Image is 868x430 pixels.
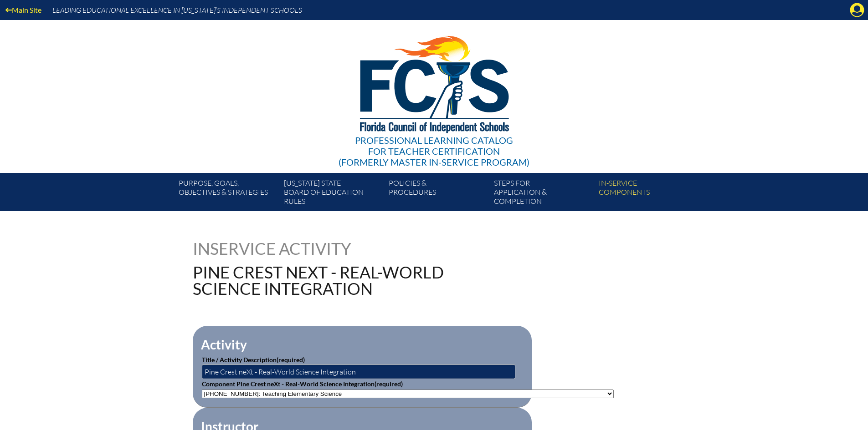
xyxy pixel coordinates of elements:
span: (required) [277,356,305,364]
select: activity_component[data][] [202,390,614,398]
a: Steps forapplication & completion [490,177,595,211]
h1: Inservice Activity [193,240,376,257]
a: In-servicecomponents [595,177,700,211]
a: [US_STATE] StateBoard of Education rules [280,177,385,211]
a: Policies &Procedures [385,177,490,211]
img: FCISlogo221.eps [340,20,528,144]
a: Professional Learning Catalog for Teacher Certification(formerly Master In-service Program) [335,18,533,169]
svg: Manage account [850,3,864,17]
label: Component Pine Crest neXt - Real-World Science Integration [202,380,403,388]
label: Title / Activity Description [202,356,305,364]
div: Professional Learning Catalog (formerly Master In-service Program) [339,135,529,167]
legend: Activity [200,337,248,352]
span: for Teacher Certification [368,146,500,157]
h1: Pine Crest neXt - Real-World Science Integration [193,264,492,297]
span: (required) [375,380,403,388]
a: Main Site [2,4,45,16]
a: Purpose, goals,objectives & strategies [175,177,280,211]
